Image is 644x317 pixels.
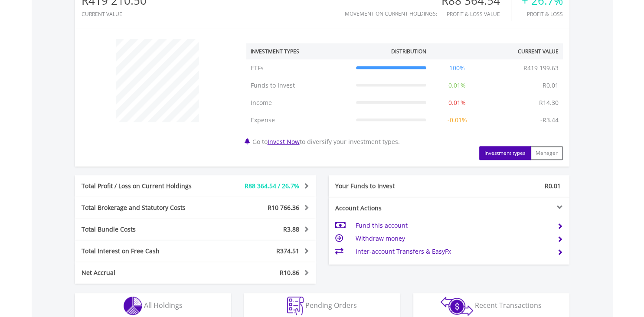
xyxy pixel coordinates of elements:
[305,301,357,310] span: Pending Orders
[124,297,142,315] img: holdings-wht.png
[484,43,563,59] th: Current Value
[246,94,352,111] td: Income
[329,204,449,212] div: Account Actions
[431,59,484,77] td: 100%
[75,182,216,190] div: Total Profit / Loss on Current Holdings
[535,94,563,111] td: R14.30
[391,48,426,55] div: Distribution
[431,111,484,129] td: -0.01%
[530,146,563,160] button: Manager
[538,77,563,94] td: R0.01
[268,137,300,146] a: Invest Now
[545,182,561,190] span: R0.01
[268,203,299,212] span: R10 766.36
[431,94,484,111] td: 0.01%
[246,59,352,77] td: ETFs
[144,301,183,310] span: All Holdings
[240,35,569,160] div: Go to to diversify your investment types.
[329,182,449,190] div: Your Funds to Invest
[475,301,542,310] span: Recent Transactions
[75,247,216,255] div: Total Interest on Free Cash
[431,77,484,94] td: 0.01%
[441,297,473,316] img: transactions-zar-wht.png
[283,225,299,233] span: R3.88
[75,268,216,277] div: Net Accrual
[441,11,511,17] div: Profit & Loss Value
[536,111,563,129] td: -R3.44
[355,245,550,258] td: Inter-account Transfers & EasyFx
[246,111,352,129] td: Expense
[75,203,216,212] div: Total Brokerage and Statutory Costs
[276,247,299,255] span: R374.51
[75,225,216,234] div: Total Bundle Costs
[479,146,531,160] button: Investment types
[246,43,352,59] th: Investment Types
[355,232,550,245] td: Withdraw money
[280,268,299,277] span: R10.86
[245,182,299,190] span: R88 364.54 / 26.7%
[519,59,563,77] td: R419 199.63
[82,11,147,17] div: CURRENT VALUE
[246,77,352,94] td: Funds to Invest
[355,219,550,232] td: Fund this account
[287,297,304,315] img: pending_instructions-wht.png
[522,11,563,17] div: Profit & Loss
[345,11,437,16] div: Movement on Current Holdings:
